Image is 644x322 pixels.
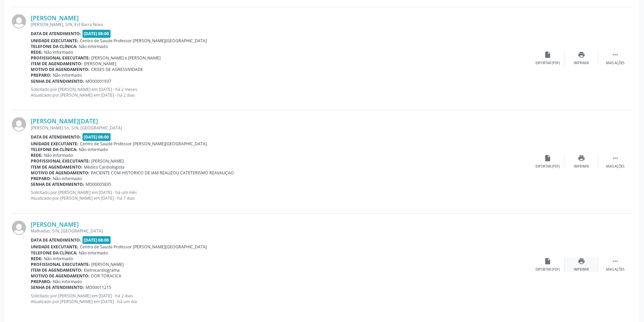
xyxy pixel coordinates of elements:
b: Rede: [31,256,43,262]
span: [DATE] 08:00 [82,236,111,244]
b: Profissional executante: [31,158,90,164]
span: Não informado [53,72,82,78]
b: Profissional executante: [31,55,90,61]
b: Senha de atendimento: [31,78,84,84]
div: Imprimir [574,61,589,66]
div: Malhadas, S/N, [GEOGRAPHIC_DATA] [31,228,531,234]
b: Unidade executante: [31,38,78,44]
span: Não informado [79,250,108,256]
i:  [612,51,619,58]
div: [PERSON_NAME] Sn, S/N, [GEOGRAPHIC_DATA] [31,125,531,131]
b: Item de agendamento: [31,267,82,273]
b: Motivo de agendamento: [31,170,90,176]
b: Rede: [31,152,43,158]
span: DOR TORACICA [91,273,121,279]
div: Imprimir [574,164,589,169]
b: Telefone da clínica: [31,147,77,152]
b: Motivo de agendamento: [31,273,90,279]
b: Senha de atendimento: [31,181,84,187]
p: Solicitado por [PERSON_NAME] em [DATE] - há um mês Atualizado por [PERSON_NAME] em [DATE] - há 7 ... [31,190,531,201]
div: Exportar (PDF) [535,164,560,169]
span: Centro de Saude Professor [PERSON_NAME][GEOGRAPHIC_DATA] [80,141,207,147]
span: MD00001937 [86,78,111,84]
img: img [12,14,26,28]
img: img [12,117,26,131]
span: Não informado [79,44,108,49]
b: Rede: [31,49,43,55]
a: [PERSON_NAME] [31,14,79,22]
span: Não informado [53,279,82,284]
span: Não informado [44,49,73,55]
a: [PERSON_NAME][DATE] [31,117,98,125]
span: [PERSON_NAME] e [PERSON_NAME] [91,55,161,61]
b: Preparo: [31,279,51,284]
img: img [12,221,26,235]
div: [PERSON_NAME], S/N, Esf Barra Nova [31,22,531,27]
span: Eletrocardiograma [84,267,120,273]
i: print [578,51,585,58]
b: Preparo: [31,176,51,181]
div: Imprimir [574,267,589,272]
span: [PERSON_NAME] [91,158,124,164]
b: Data de atendimento: [31,31,81,36]
b: Profissional executante: [31,262,90,267]
i: print [578,154,585,162]
b: Motivo de agendamento: [31,67,90,72]
b: Senha de atendimento: [31,284,84,290]
span: [DATE] 08:00 [82,133,111,141]
span: Não informado [53,176,82,181]
span: Não informado [44,152,73,158]
span: Centro de Saude Professor [PERSON_NAME][GEOGRAPHIC_DATA] [80,38,207,44]
i:  [612,154,619,162]
b: Unidade executante: [31,244,78,250]
b: Telefone da clínica: [31,44,77,49]
span: Centro de Saude Professor [PERSON_NAME][GEOGRAPHIC_DATA] [80,244,207,250]
div: Mais ações [606,267,624,272]
b: Data de atendimento: [31,237,81,243]
i: insert_drive_file [544,154,551,162]
p: Solicitado por [PERSON_NAME] em [DATE] - há 2 dias Atualizado por [PERSON_NAME] em [DATE] - há um... [31,293,531,304]
div: Exportar (PDF) [535,61,560,66]
b: Data de atendimento: [31,134,81,140]
b: Item de agendamento: [31,61,82,67]
span: Não informado [79,147,108,152]
span: MD00005835 [86,181,111,187]
div: Mais ações [606,164,624,169]
span: [DATE] 08:00 [82,30,111,38]
span: Médico Cardiologista [84,164,124,170]
div: Mais ações [606,61,624,66]
span: CRISES DE AGRESSIVIDADE [91,67,143,72]
span: [PERSON_NAME] [84,61,116,67]
span: MD00011215 [86,284,111,290]
b: Preparo: [31,72,51,78]
p: Solicitado por [PERSON_NAME] em [DATE] - há 2 meses Atualizado por [PERSON_NAME] em [DATE] - há 2... [31,86,531,98]
span: Não informado [44,256,73,262]
span: PACIENTE COM HISTORICO DE IAM REALIZOU CATETERISMO REAVALIÇAO [91,170,234,176]
i:  [612,257,619,265]
i: print [578,257,585,265]
b: Unidade executante: [31,141,78,147]
i: insert_drive_file [544,257,551,265]
a: [PERSON_NAME] [31,221,79,228]
div: Exportar (PDF) [535,267,560,272]
b: Telefone da clínica: [31,250,77,256]
b: Item de agendamento: [31,164,82,170]
i: insert_drive_file [544,51,551,58]
span: [PERSON_NAME] [91,262,124,267]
